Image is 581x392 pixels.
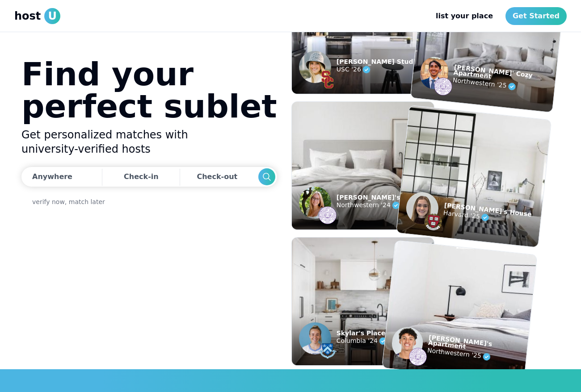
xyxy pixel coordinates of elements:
img: example listing host [319,342,337,360]
p: [PERSON_NAME]' Cozy Apartment [453,64,556,86]
img: example listing host [299,51,331,83]
img: example listing host [299,187,331,219]
img: example listing host [433,77,453,96]
img: example listing [396,105,551,247]
img: example listing [292,238,434,365]
a: verify now, match later [32,197,105,206]
p: [PERSON_NAME]'s Room [337,195,422,200]
h1: Find your perfect sublet [21,58,277,122]
p: [PERSON_NAME] Studio [337,59,420,64]
span: host [14,9,41,23]
a: hostU [14,8,60,24]
p: Skylar's Place [337,330,388,336]
span: U [44,8,60,24]
img: example listing host [408,347,428,367]
p: Harvard '25 [443,208,531,227]
button: Anywhere [21,167,100,187]
nav: Main [429,7,567,25]
p: USC '26 [337,64,420,75]
img: example listing host [319,71,337,88]
img: example listing host [391,325,425,361]
div: Anywhere [32,171,72,182]
img: example listing [382,240,537,382]
p: Northwestern '25 [452,75,555,96]
img: example listing host [319,206,337,224]
img: example listing host [299,322,331,354]
button: Search [258,168,275,185]
a: Get Started [505,7,567,25]
p: [PERSON_NAME]'s Apartment [428,334,528,355]
h2: Get personalized matches with university-verified hosts [21,128,277,156]
p: Columbia '24 [337,336,388,346]
div: Dates trigger [21,167,277,187]
img: example listing [285,96,441,236]
p: Northwestern '25 [427,345,526,366]
img: example listing host [404,191,440,226]
p: [PERSON_NAME]'s House [444,202,532,217]
img: example listing host [424,212,443,232]
div: Check-in [124,168,159,186]
a: list your place [429,7,500,25]
div: Check-out [197,168,241,186]
p: Northwestern '24 [337,200,422,211]
img: example listing host [419,55,450,90]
